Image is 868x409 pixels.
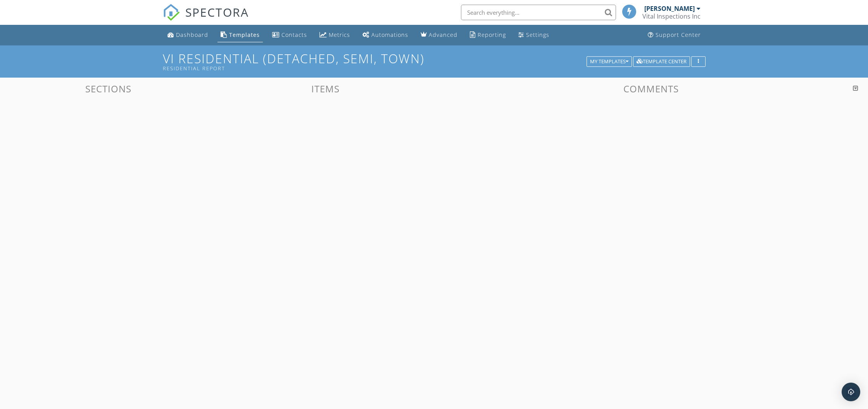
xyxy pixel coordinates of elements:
[587,56,632,67] button: My Templates
[329,31,350,38] div: Metrics
[163,52,706,71] h1: VI Residential (Detached, Semi, Town)
[478,31,506,38] div: Reporting
[645,28,704,42] a: Support Center
[217,83,434,94] h3: Items
[164,28,211,42] a: Dashboard
[842,383,860,401] div: Open Intercom Messenger
[467,28,509,42] a: Reporting
[418,28,461,42] a: Advanced
[176,31,208,38] div: Dashboard
[316,28,353,42] a: Metrics
[163,4,180,21] img: The Best Home Inspection Software - Spectora
[359,28,411,42] a: Automations (Basic)
[637,59,687,64] div: Template Center
[644,5,695,12] div: [PERSON_NAME]
[633,57,690,64] a: Template Center
[526,31,549,38] div: Settings
[439,83,864,94] h3: Comments
[229,31,260,38] div: Templates
[656,31,701,38] div: Support Center
[217,28,263,42] a: Templates
[642,12,701,20] div: Vital Inspections Inc
[590,59,628,64] div: My Templates
[163,65,589,71] div: Residential Report
[429,31,457,38] div: Advanced
[461,5,616,20] input: Search everything...
[371,31,408,38] div: Automations
[633,56,690,67] button: Template Center
[185,4,249,20] span: SPECTORA
[515,28,552,42] a: Settings
[269,28,310,42] a: Contacts
[281,31,307,38] div: Contacts
[163,10,249,27] a: SPECTORA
